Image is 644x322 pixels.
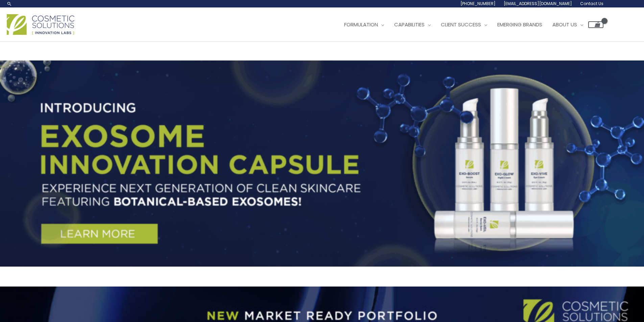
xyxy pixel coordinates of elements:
span: Client Success [441,21,481,28]
a: Capabilities [389,15,436,35]
span: Contact Us [580,1,603,6]
a: Client Success [436,15,492,35]
a: Search icon link [7,1,12,6]
a: About Us [547,15,588,35]
nav: Site Navigation [334,15,603,35]
a: View Shopping Cart, empty [588,21,603,28]
a: Emerging Brands [492,15,547,35]
span: [EMAIL_ADDRESS][DOMAIN_NAME] [504,1,572,6]
span: [PHONE_NUMBER] [460,1,496,6]
img: Cosmetic Solutions Logo [7,14,74,35]
span: Capabilities [394,21,425,28]
a: Formulation [339,15,389,35]
span: Formulation [344,21,378,28]
span: About Us [552,21,577,28]
span: Emerging Brands [497,21,542,28]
